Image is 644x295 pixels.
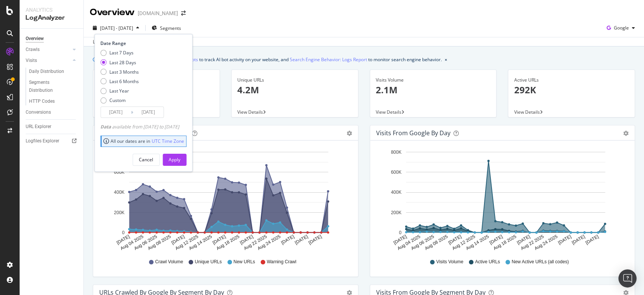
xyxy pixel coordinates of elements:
[257,234,281,251] text: Aug 24 2025
[93,56,635,63] div: info banner
[26,137,78,145] a: Logfiles Explorer
[443,54,449,65] button: close banner
[26,35,78,43] a: Overview
[132,154,160,166] button: Cancel
[133,107,163,117] input: End Date
[188,234,213,251] text: Aug 14 2025
[215,234,240,251] text: Aug 18 2025
[109,49,134,56] div: Last 7 Days
[109,78,139,85] div: Last 6 Months
[100,78,139,85] div: Last 6 Months
[237,77,352,83] div: Unique URLs
[424,234,449,251] text: Aug 08 2025
[376,109,401,115] span: View Details
[100,49,139,56] div: Last 7 Days
[533,234,558,251] text: Aug 24 2025
[514,77,629,83] div: Active URLs
[115,234,131,246] text: [DATE]
[195,259,221,265] span: Unique URLs
[243,234,268,251] text: Aug 22 2025
[390,170,401,175] text: 600K
[93,39,134,45] div: Last update
[152,138,184,144] a: UTC Time Zone
[29,97,78,105] a: HTTP Codes
[475,259,500,265] span: Active URLs
[181,11,186,16] div: arrow-right-arrow-left
[492,234,517,251] text: Aug 18 2025
[557,234,572,246] text: [DATE]
[169,156,180,163] div: Apply
[21,12,37,18] div: v 4.0.25
[570,234,586,246] text: [DATE]
[267,259,296,265] span: Warning Crawl
[410,234,435,251] text: Aug 06 2025
[26,137,59,145] div: Logfiles Explorer
[623,131,629,136] div: gear
[234,259,255,265] span: New URLs
[465,234,490,251] text: Aug 14 2025
[122,230,124,235] text: 0
[29,79,78,94] a: Segments Distribution
[376,147,625,252] svg: A chart.
[29,79,71,94] div: Segments Distribution
[109,88,129,94] div: Last Year
[618,269,636,287] div: Open Intercom Messenger
[12,20,18,26] img: website_grey.svg
[84,45,125,49] div: Keyword (traffico)
[29,68,64,76] div: Daily Distribution
[101,107,131,117] input: Start Date
[100,25,133,31] span: [DATE] - [DATE]
[109,59,136,66] div: Last 28 Days
[100,40,184,46] div: Date Range
[26,108,78,116] a: Conversions
[31,44,37,50] img: tab_domain_overview_orange.svg
[451,234,476,251] text: Aug 12 2025
[280,234,295,246] text: [DATE]
[103,138,184,144] div: All our dates are in
[100,97,139,103] div: Custom
[114,190,124,195] text: 400K
[516,234,531,246] text: [DATE]
[29,68,78,76] a: Daily Distribution
[100,124,179,130] div: available from [DATE] to [DATE]
[239,234,254,246] text: [DATE]
[90,6,135,19] div: Overview
[26,123,78,131] a: URL Explorer
[488,234,503,246] text: [DATE]
[26,57,71,65] a: Visits
[436,259,463,265] span: Visits Volume
[26,46,71,54] a: Crawls
[163,154,186,166] button: Apply
[20,20,85,26] div: Dominio: [DOMAIN_NAME]
[29,97,55,105] div: HTTP Codes
[514,109,539,115] span: View Details
[114,210,124,215] text: 200K
[160,25,181,31] span: Segments
[26,14,77,22] div: LogAnalyzer
[100,88,139,94] div: Last Year
[392,234,407,246] text: [DATE]
[347,131,352,136] div: gear
[100,59,139,66] div: Last 28 Days
[512,259,569,265] span: New Active URLs (all codes)
[40,45,58,49] div: Dominio
[76,44,82,50] img: tab_keywords_by_traffic_grey.svg
[614,25,629,31] span: Google
[26,123,51,131] div: URL Explorer
[307,234,323,246] text: [DATE]
[109,69,139,75] div: Last 3 Months
[390,210,401,215] text: 200K
[100,69,139,75] div: Last 3 Months
[149,22,184,34] button: Segments
[100,56,442,63] div: We introduced 2 new report templates: to track AI bot activity on your website, and to monitor se...
[114,170,124,175] text: 600K
[155,259,183,265] span: Crawl Volume
[514,83,629,96] p: 292K
[99,147,348,252] svg: A chart.
[26,57,37,65] div: Visits
[12,12,18,18] img: logo_orange.svg
[584,234,599,246] text: [DATE]
[171,234,186,246] text: [DATE]
[399,230,401,235] text: 0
